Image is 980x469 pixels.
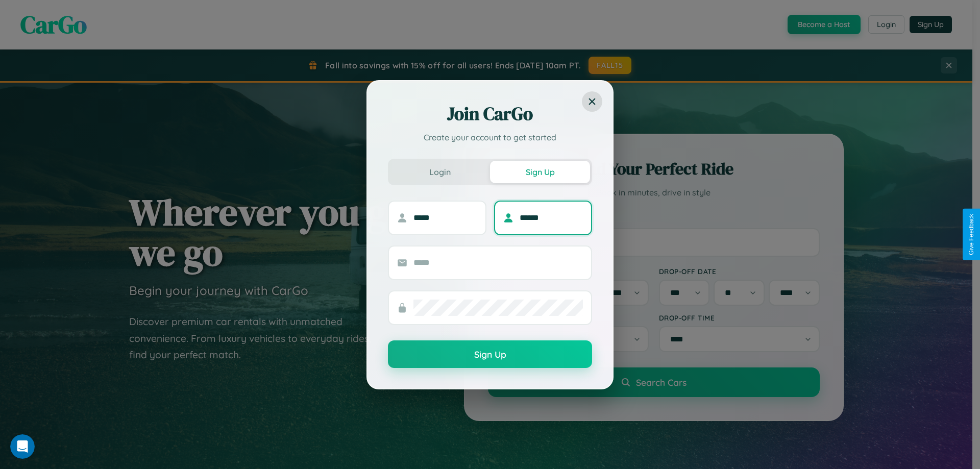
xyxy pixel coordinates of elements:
button: Sign Up [490,161,590,183]
h2: Join CarGo [388,102,592,126]
div: Give Feedback [968,214,975,255]
button: Sign Up [388,340,592,368]
button: Login [390,161,490,183]
p: Create your account to get started [388,131,592,143]
iframe: Intercom live chat [10,434,35,459]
